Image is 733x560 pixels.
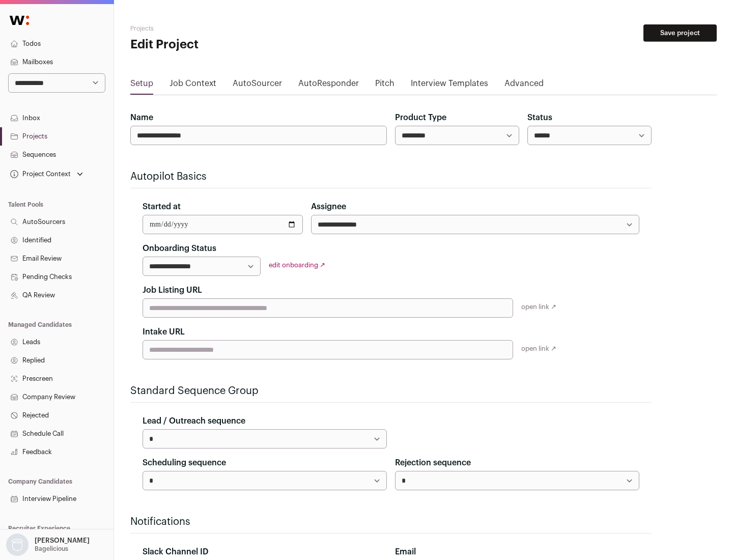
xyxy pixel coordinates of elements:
[143,326,185,338] label: Intake URL
[311,201,346,213] label: Assignee
[143,546,208,558] label: Slack Channel ID
[143,415,245,427] label: Lead / Outreach sequence
[8,170,71,178] div: Project Context
[143,242,216,255] label: Onboarding Status
[395,546,639,558] div: Email
[4,534,92,556] button: Open dropdown
[269,262,325,268] a: edit onboarding ↗
[130,515,652,529] h2: Notifications
[4,10,35,31] img: Wellfound
[143,457,226,469] label: Scheduling sequence
[130,37,326,53] h1: Edit Project
[8,167,85,181] button: Open dropdown
[6,534,29,556] img: nopic.png
[298,77,359,94] a: AutoResponder
[143,201,181,213] label: Started at
[35,545,68,553] p: Bagelicious
[411,77,488,94] a: Interview Templates
[143,284,202,296] label: Job Listing URL
[375,77,394,94] a: Pitch
[130,24,326,33] h2: Projects
[130,170,652,184] h2: Autopilot Basics
[395,457,471,469] label: Rejection sequence
[527,111,552,124] label: Status
[504,77,544,94] a: Advanced
[233,77,282,94] a: AutoSourcer
[170,77,216,94] a: Job Context
[643,24,717,42] button: Save project
[35,537,90,545] p: [PERSON_NAME]
[130,384,652,398] h2: Standard Sequence Group
[130,111,153,124] label: Name
[395,111,446,124] label: Product Type
[130,77,153,94] a: Setup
